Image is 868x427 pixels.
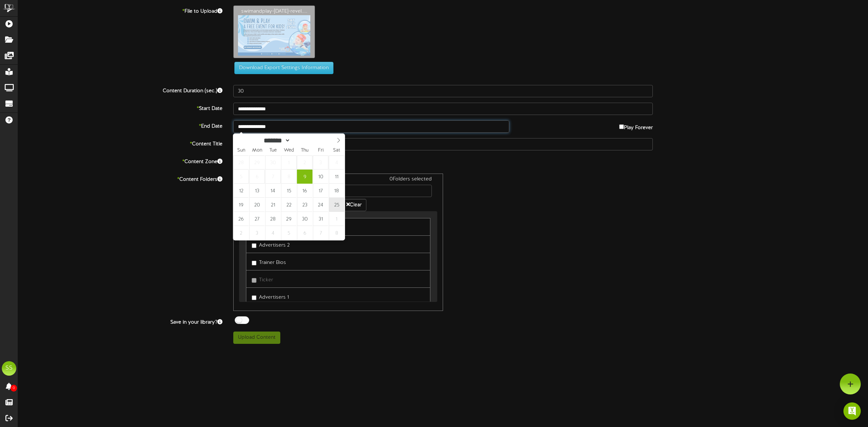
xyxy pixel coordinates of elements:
[297,184,312,198] span: October 16, 2025
[252,291,289,301] label: Advertisers 1
[265,170,281,184] span: October 7, 2025
[329,212,344,226] span: November 1, 2025
[313,198,328,212] span: October 24, 2025
[249,155,265,170] span: September 29, 2025
[13,174,228,183] label: Content Folders
[297,155,312,170] span: October 2, 2025
[13,138,228,148] label: Content Title
[13,120,228,130] label: End Date
[281,198,297,212] span: October 22, 2025
[233,184,249,198] span: October 12, 2025
[313,226,328,240] span: November 7, 2025
[10,385,17,392] span: 0
[313,170,328,184] span: October 10, 2025
[329,184,344,198] span: October 18, 2025
[265,212,281,226] span: October 28, 2025
[297,198,312,212] span: October 23, 2025
[233,138,653,150] input: Title of this Content
[249,184,265,198] span: October 13, 2025
[252,261,256,265] input: Trainer Bios
[281,170,297,184] span: October 8, 2025
[13,156,228,166] label: Content Zone
[233,212,249,226] span: October 26, 2025
[297,148,313,153] span: Thu
[297,226,312,240] span: November 6, 2025
[265,226,281,240] span: November 4, 2025
[249,212,265,226] span: October 27, 2025
[313,148,329,153] span: Fri
[249,226,265,240] span: November 3, 2025
[249,198,265,212] span: October 20, 2025
[13,85,228,95] label: Content Duration (sec.)
[329,170,344,184] span: October 11, 2025
[265,148,281,153] span: Tue
[13,316,228,326] label: Save in your library?
[252,295,256,300] input: Advertisers 1
[265,155,281,170] span: September 30, 2025
[281,212,297,226] span: October 29, 2025
[233,198,249,212] span: October 19, 2025
[281,184,297,198] span: October 15, 2025
[249,148,265,153] span: Mon
[313,155,328,170] span: October 3, 2025
[233,332,280,344] button: Upload Content
[233,170,249,184] span: October 5, 2025
[297,170,312,184] span: October 9, 2025
[297,212,312,226] span: October 30, 2025
[252,257,286,266] label: Trainer Bios
[619,124,624,129] input: Play Forever
[843,402,861,420] div: Open Intercom Messenger
[252,278,256,283] input: Ticker
[329,155,344,170] span: October 4, 2025
[233,155,249,170] span: September 28, 2025
[231,65,333,71] a: Download Export Settings Information
[329,198,344,212] span: October 25, 2025
[234,62,333,74] button: Download Export Settings Information
[13,5,228,15] label: File to Upload
[249,170,265,184] span: October 6, 2025
[233,226,249,240] span: November 2, 2025
[281,148,297,153] span: Wed
[2,361,16,376] div: SS
[313,212,328,226] span: October 31, 2025
[313,184,328,198] span: October 17, 2025
[329,226,344,240] span: November 8, 2025
[619,120,653,132] label: Play Forever
[265,198,281,212] span: October 21, 2025
[252,243,256,248] input: Advertisers 2
[259,277,273,283] span: Ticker
[281,226,297,240] span: November 5, 2025
[342,199,366,211] button: Clear
[13,103,228,112] label: Start Date
[281,155,297,170] span: October 1, 2025
[290,137,316,144] input: Year
[233,148,249,153] span: Sun
[329,148,345,153] span: Sat
[265,184,281,198] span: October 14, 2025
[252,239,290,249] label: Advertisers 2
